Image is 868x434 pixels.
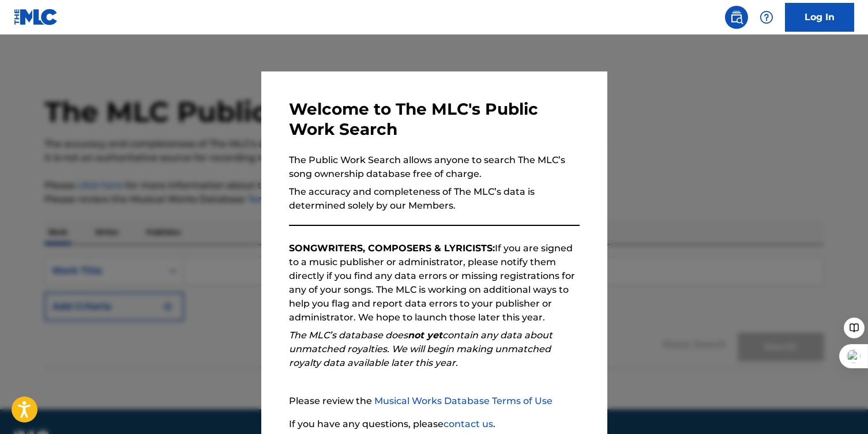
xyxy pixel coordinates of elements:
p: Please review the [289,394,580,408]
em: The MLC’s database does contain any data about unmatched royalties. We will begin making unmatche... [289,330,553,368]
a: contact us [444,418,493,429]
div: Help [755,6,778,29]
img: MLC Logo [14,9,58,25]
strong: SONGWRITERS, COMPOSERS & LYRICISTS: [289,243,495,254]
p: If you are signed to a music publisher or administrator, please notify them directly if you find ... [289,241,580,324]
a: Public Search [725,6,748,29]
strong: not yet [408,330,442,341]
h3: Welcome to The MLC's Public Work Search [289,99,580,139]
img: help [760,10,773,24]
p: The Public Work Search allows anyone to search The MLC’s song ownership database free of charge. [289,153,580,181]
p: The accuracy and completeness of The MLC’s data is determined solely by our Members. [289,185,580,213]
a: Log In [785,3,854,32]
p: If you have any questions, please . [289,417,580,431]
a: Musical Works Database Terms of Use [374,395,553,406]
img: search [730,10,743,24]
